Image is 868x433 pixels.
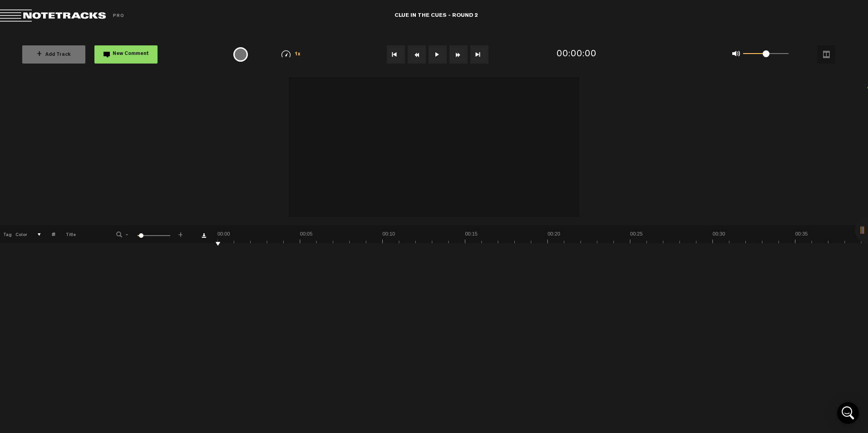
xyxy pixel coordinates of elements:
span: + [37,51,42,58]
button: New Comment [94,45,158,64]
button: Rewind [408,45,426,64]
th: # [41,225,55,243]
span: Add Track [37,53,71,58]
button: Fast Forward [449,45,468,64]
a: Download comments [202,233,206,238]
button: Go to end [470,45,488,64]
span: New Comment [113,52,149,57]
th: Color [14,225,27,243]
img: speedometer.svg [281,50,291,58]
button: Go to beginning [387,45,405,64]
span: 1x [295,52,301,57]
button: Video options [817,45,835,64]
div: 1x [268,50,315,58]
span: - [123,231,131,236]
span: + [177,231,184,236]
div: Open Intercom Messenger [837,402,859,424]
th: Title [55,225,104,243]
div: {{ tooltip_message }} [233,47,248,62]
button: +Add Track [22,45,85,64]
div: 00:00:00 [557,48,597,61]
